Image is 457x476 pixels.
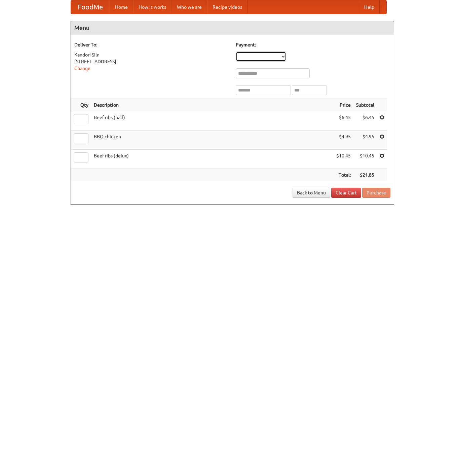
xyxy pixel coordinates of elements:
a: Back to Menu [293,188,330,198]
div: [STREET_ADDRESS] [74,58,229,65]
td: $4.95 [334,131,353,150]
a: Help [359,0,380,14]
td: $4.95 [353,131,377,150]
td: Beef ribs (delux) [91,150,334,169]
h5: Payment: [236,41,390,48]
a: Clear Cart [331,188,361,198]
td: $10.45 [334,150,353,169]
h5: Deliver To: [74,41,229,48]
th: Qty [71,99,91,111]
a: Change [74,66,90,71]
a: Recipe videos [207,0,247,14]
th: Total: [334,169,353,181]
th: Subtotal [353,99,377,111]
td: $6.45 [334,111,353,131]
a: FoodMe [71,0,110,14]
a: How it works [133,0,172,14]
a: Who we are [172,0,207,14]
a: Home [110,0,133,14]
td: $6.45 [353,111,377,131]
td: $10.45 [353,150,377,169]
td: Beef ribs (half) [91,111,334,131]
button: Purchase [362,188,390,198]
div: Kandori Siln [74,51,229,58]
td: BBQ chicken [91,131,334,150]
th: Description [91,99,334,111]
th: $21.85 [353,169,377,181]
th: Price [334,99,353,111]
h4: Menu [71,21,394,35]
